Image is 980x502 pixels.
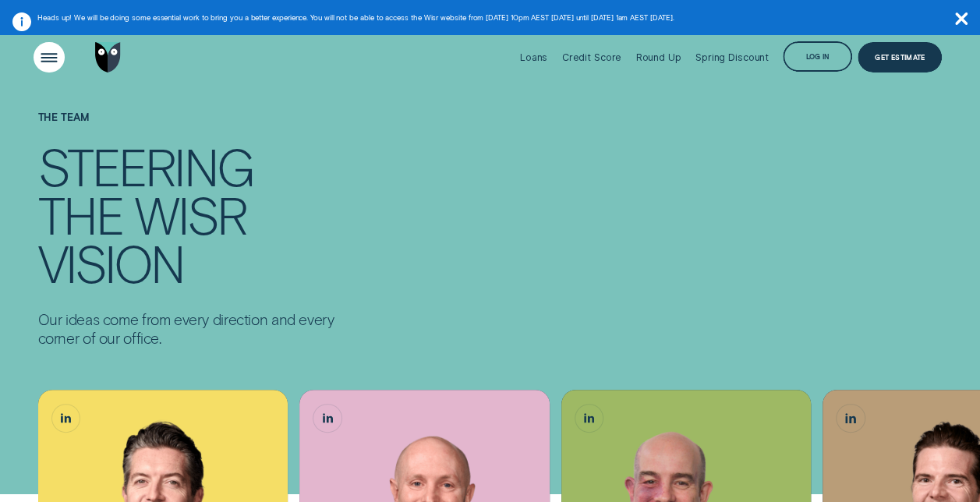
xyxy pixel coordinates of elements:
[34,42,65,73] button: Open Menu
[837,405,864,432] a: James Goodwin, Chief Growth Officer LinkedIn button
[52,405,80,432] a: Andrew Goodwin, Chief Executive Officer LinkedIn button
[38,239,184,288] div: vision
[562,23,622,91] a: Credit Score
[38,111,334,143] h1: The Team
[313,405,341,432] a: Matthew Lewis, Chief Financial Officer LinkedIn button
[38,310,334,348] p: Our ideas come from every direction and every corner of our office.
[635,51,681,63] div: Round Up
[783,41,851,72] button: Log in
[635,23,681,91] a: Round Up
[695,51,769,63] div: Spring Discount
[38,143,334,287] h4: Steering the Wisr vision
[38,143,253,191] div: Steering
[695,23,769,91] a: Spring Discount
[520,51,547,63] div: Loans
[93,23,124,91] a: Go to home page
[95,42,121,73] img: Wisr
[38,191,123,239] div: the
[135,191,246,239] div: Wisr
[858,42,942,73] a: Get Estimate
[575,405,603,432] a: Sam Harding, Chief Operating Officer LinkedIn button
[562,51,622,63] div: Credit Score
[520,23,547,91] a: Loans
